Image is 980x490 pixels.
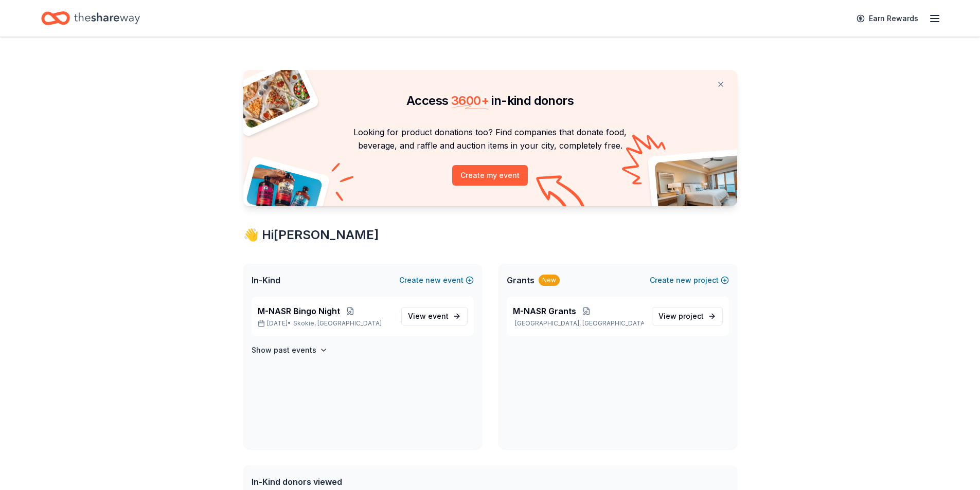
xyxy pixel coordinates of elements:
img: Pizza [231,64,312,130]
span: In-Kind [252,274,280,286]
button: Createnewproject [650,274,729,286]
a: Earn Rewards [850,9,924,28]
p: Looking for product donations too? Find companies that donate food, beverage, and raffle and auct... [256,125,725,153]
span: Grants [507,274,534,286]
span: new [676,274,691,286]
button: Show past events [252,344,328,356]
a: Home [41,6,140,30]
span: M-NASR Bingo Night [258,305,340,317]
button: Createnewevent [399,274,474,286]
div: 👋 Hi [PERSON_NAME] [243,227,737,243]
span: View [408,310,449,322]
a: View project [652,307,723,325]
span: Skokie, [GEOGRAPHIC_DATA] [293,319,382,328]
span: event [428,312,449,320]
h4: Show past events [252,344,316,356]
span: M-NASR Grants [513,305,576,317]
div: In-Kind donors viewed [252,476,504,488]
span: View [658,310,704,322]
p: [DATE] • [258,319,393,328]
a: View event [401,307,468,325]
span: 3600 + [451,93,489,108]
button: Create my event [452,165,528,186]
span: new [425,274,441,286]
div: New [539,275,560,286]
span: project [679,312,704,320]
img: Curvy arrow [536,175,587,214]
p: [GEOGRAPHIC_DATA], [GEOGRAPHIC_DATA] [513,319,644,328]
span: Access in-kind donors [406,93,574,108]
